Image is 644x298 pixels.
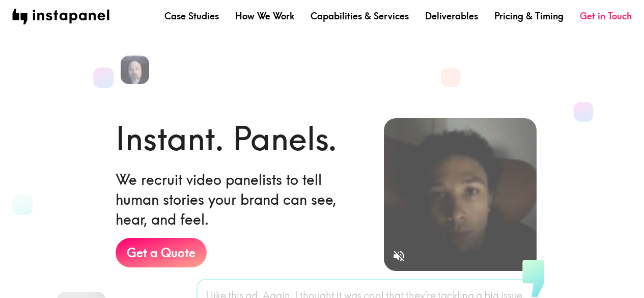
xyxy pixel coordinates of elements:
a: Get a Quote [116,238,207,267]
button: Sound is off [388,245,410,267]
img: instapanel [12,9,109,24]
img: Aaron [121,56,149,84]
h6: We recruit video panelists to tell human stories your brand can see, hear, and feel. [116,170,368,230]
a: Pricing & Timing [494,10,564,22]
a: How We Work [235,10,294,22]
a: Case Studies [164,10,219,22]
a: Deliverables [425,10,478,22]
a: Get in Touch [580,10,632,22]
h1: Instant. Panels. [116,116,337,161]
a: Capabilities & Services [311,10,409,22]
